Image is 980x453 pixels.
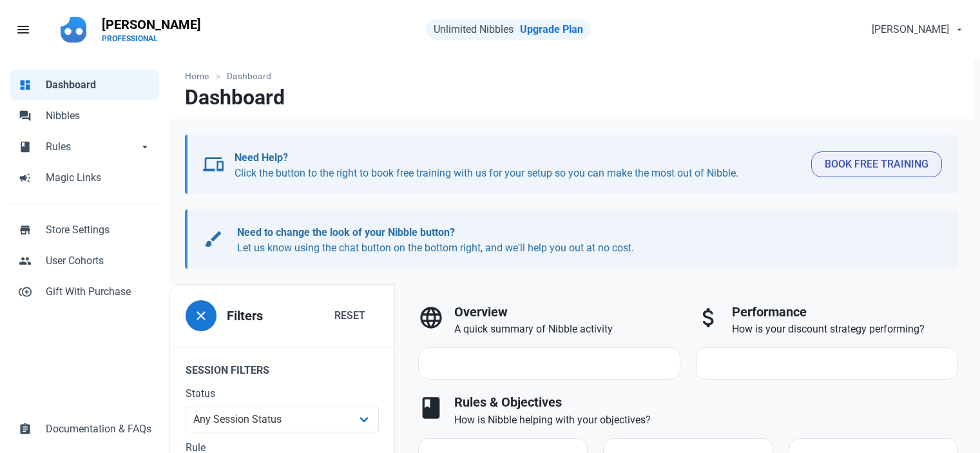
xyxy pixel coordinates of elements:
p: How is your discount strategy performing? [732,322,958,337]
h3: Filters [227,309,263,323]
p: Let us know using the chat button on the bottom right, and we'll help you out at no cost. [237,225,930,256]
b: Need to change the look of your Nibble button? [237,226,455,238]
span: assignment [19,421,32,434]
h3: Overview [454,305,680,320]
span: Unlimited Nibbles [434,23,514,35]
a: Upgrade Plan [520,23,583,35]
span: Nibbles [46,108,151,124]
span: Book Free Training [825,157,928,172]
h3: Performance [732,305,958,320]
button: [PERSON_NAME] [861,17,972,43]
span: store [19,222,32,235]
button: Reset [321,303,379,329]
p: A quick summary of Nibble activity [454,322,680,337]
span: Magic Links [46,170,151,186]
p: [PERSON_NAME] [102,15,201,34]
span: devices [203,154,224,175]
span: language [418,305,444,331]
span: Rules [46,139,139,155]
button: Book Free Training [811,151,942,177]
span: attach_money [696,305,722,331]
span: people [19,253,32,266]
span: Reset [334,308,365,323]
span: [PERSON_NAME] [872,22,949,37]
legend: Session Filters [170,347,394,386]
a: [PERSON_NAME]PROFESSIONAL [94,10,209,49]
span: book [418,395,444,421]
span: menu [15,22,31,37]
a: forumNibbles [10,101,159,131]
a: bookRulesarrow_drop_down [10,131,159,162]
a: campaignMagic Links [10,162,159,193]
span: Dashboard [46,77,151,93]
a: storeStore Settings [10,215,159,246]
span: Gift With Purchase [46,284,151,300]
p: How is Nibble helping with your objectives? [454,412,958,428]
span: Store Settings [46,222,151,238]
a: assignmentDocumentation & FAQs [10,414,159,445]
span: control_point_duplicate [19,284,32,297]
b: Need Help? [235,151,288,164]
h3: Rules & Objectives [454,395,958,410]
span: close [193,308,209,323]
button: close [186,300,216,331]
p: PROFESSIONAL [102,34,201,44]
h1: Dashboard [185,86,285,109]
span: dashboard [19,77,32,90]
span: arrow_drop_down [139,139,151,152]
nav: breadcrumbs [169,59,974,86]
span: book [19,139,32,152]
label: Status [186,386,379,401]
span: User Cohorts [46,253,151,269]
a: Home [185,70,215,83]
span: campaign [19,170,32,183]
a: control_point_duplicateGift With Purchase [10,276,159,307]
p: Click the button to the right to book free training with us for your setup so you can make the mo... [235,150,801,181]
a: dashboardDashboard [10,70,159,101]
span: brush [203,229,224,249]
span: Documentation & FAQs [46,421,151,437]
a: peopleUser Cohorts [10,246,159,276]
span: forum [19,108,32,121]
